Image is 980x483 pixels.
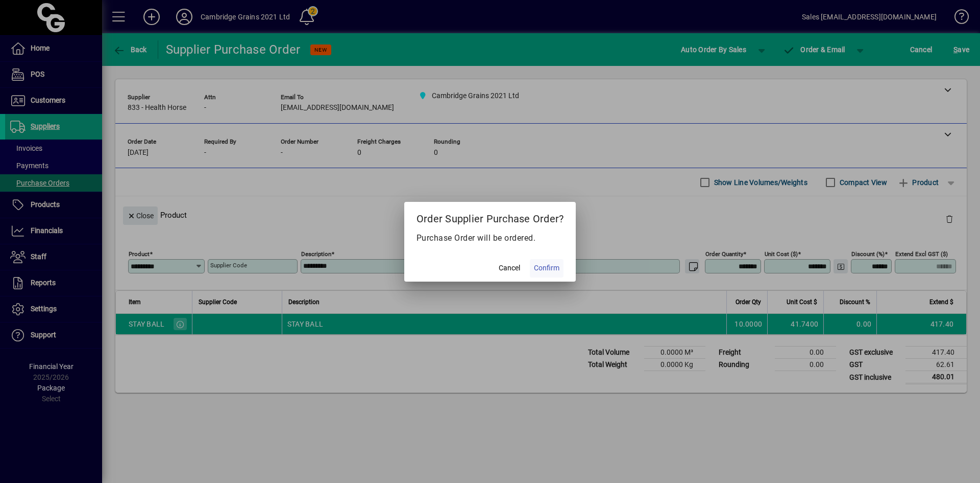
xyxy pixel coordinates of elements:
span: Cancel [499,263,520,273]
button: Confirm [530,259,563,278]
h2: Order Supplier Purchase Order? [404,202,576,232]
button: Cancel [493,259,526,278]
span: Confirm [534,263,559,273]
p: Purchase Order will be ordered. [416,232,564,244]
